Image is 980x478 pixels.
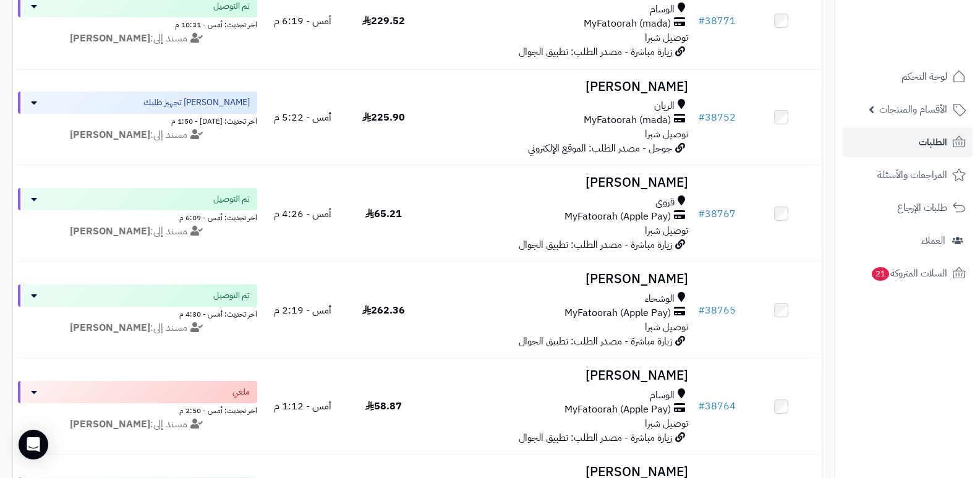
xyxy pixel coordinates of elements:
[70,224,150,239] strong: [PERSON_NAME]
[645,292,675,306] span: الوشحاء
[362,110,405,125] span: 225.90
[70,31,150,46] strong: [PERSON_NAME]
[274,399,331,414] span: أمس - 1:12 م
[18,403,257,416] div: اخر تحديث: أمس - 2:50 م
[362,14,405,28] span: 229.52
[519,237,672,252] span: زيارة مباشرة - مصدر الطلب: تطبيق الجوال
[19,430,48,459] div: Open Intercom Messenger
[70,320,150,335] strong: [PERSON_NAME]
[18,307,257,320] div: اخر تحديث: أمس - 4:30 م
[70,127,150,142] strong: [PERSON_NAME]
[645,320,688,335] span: توصيل شبرا
[274,207,331,221] span: أمس - 4:26 م
[650,2,675,17] span: الوسام
[919,134,947,151] span: الطلبات
[565,210,671,224] span: MyFatoorah (Apple Pay)
[698,303,736,318] a: #38765
[528,141,672,156] span: جوجل - مصدر الطلب: الموقع الإلكتروني
[650,388,675,403] span: الوسام
[213,289,250,302] span: تم التوصيل
[213,193,250,205] span: تم التوصيل
[871,265,947,282] span: السلات المتروكة
[698,399,705,414] span: #
[274,14,331,28] span: أمس - 6:19 م
[565,306,671,320] span: MyFatoorah (Apple Pay)
[519,334,672,349] span: زيارة مباشرة - مصدر الطلب: تطبيق الجوال
[843,226,973,255] a: العملاء
[698,399,736,414] a: #38764
[429,176,689,190] h3: [PERSON_NAME]
[429,80,689,94] h3: [PERSON_NAME]
[645,127,688,142] span: توصيل شبرا
[843,127,973,157] a: الطلبات
[274,110,331,125] span: أمس - 5:22 م
[645,416,688,431] span: توصيل شبرا
[365,399,402,414] span: 58.87
[843,193,973,223] a: طلبات الإرجاع
[143,96,250,109] span: [PERSON_NAME] تجهيز طلبك
[365,207,402,221] span: 65.21
[879,101,947,118] span: الأقسام والمنتجات
[565,403,671,417] span: MyFatoorah (Apple Pay)
[9,417,266,432] div: مسند إلى:
[921,232,945,249] span: العملاء
[645,223,688,238] span: توصيل شبرا
[9,128,266,142] div: مسند إلى:
[655,195,675,210] span: قروى
[362,303,405,318] span: 262.36
[274,303,331,318] span: أمس - 2:19 م
[429,272,689,286] h3: [PERSON_NAME]
[698,110,705,125] span: #
[897,199,947,216] span: طلبات الإرجاع
[843,160,973,190] a: المراجعات والأسئلة
[584,17,671,31] span: MyFatoorah (mada)
[872,267,889,281] span: 21
[901,68,947,85] span: لوحة التحكم
[877,166,947,184] span: المراجعات والأسئلة
[9,32,266,46] div: مسند إلى:
[896,30,968,56] img: logo-2.png
[18,210,257,223] div: اخر تحديث: أمس - 6:09 م
[18,17,257,30] div: اخر تحديث: أمس - 10:31 م
[843,258,973,288] a: السلات المتروكة21
[9,321,266,335] div: مسند إلى:
[698,207,705,221] span: #
[70,417,150,432] strong: [PERSON_NAME]
[698,110,736,125] a: #38752
[698,303,705,318] span: #
[18,114,257,127] div: اخر تحديث: [DATE] - 1:50 م
[654,99,675,113] span: الريان
[584,113,671,127] span: MyFatoorah (mada)
[519,45,672,59] span: زيارة مباشرة - مصدر الطلب: تطبيق الجوال
[232,386,250,398] span: ملغي
[698,207,736,221] a: #38767
[645,30,688,45] span: توصيل شبرا
[698,14,705,28] span: #
[698,14,736,28] a: #38771
[843,62,973,92] a: لوحة التحكم
[429,369,689,383] h3: [PERSON_NAME]
[519,430,672,445] span: زيارة مباشرة - مصدر الطلب: تطبيق الجوال
[9,224,266,239] div: مسند إلى:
